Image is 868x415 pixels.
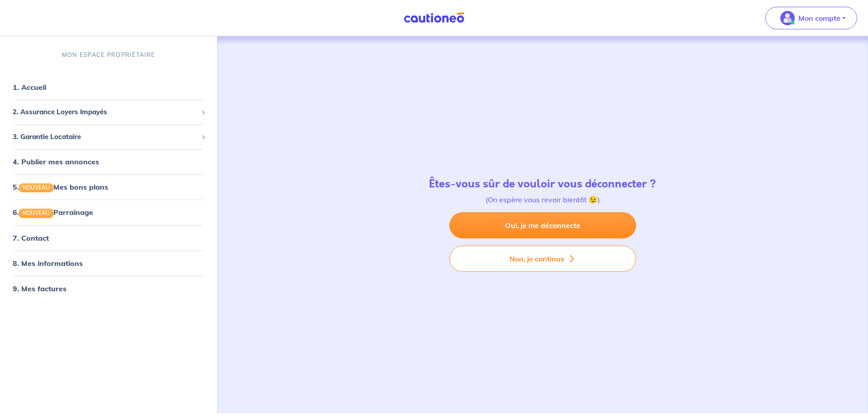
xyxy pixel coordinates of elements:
[13,107,198,117] span: 2. Assurance Loyers Impayés
[13,182,108,191] a: 5.NOUVEAUMes bons plans
[400,12,468,23] img: Cautioneo
[449,246,636,272] button: Non, je continue
[4,228,213,247] div: 7. Contact
[429,194,656,205] p: (On espère vous revoir bientôt 😉)
[4,103,213,121] div: 2. Assurance Loyers Impayés
[449,212,636,238] a: Oui, je me déconnecte
[13,132,198,142] span: 3. Garantie Locataire
[4,203,213,221] div: 6.NOUVEAUParrainage
[4,178,213,196] div: 5.NOUVEAUMes bons plans
[13,258,83,267] a: 8. Mes informations
[13,157,99,166] a: 4. Publier mes annonces
[780,11,795,25] img: illu_account_valid_menu.svg
[798,13,840,23] p: Mon compte
[429,177,656,191] h4: Êtes-vous sûr de vouloir vous déconnecter ?
[13,233,49,242] a: 7. Contact
[13,208,93,217] a: 6.NOUVEAUParrainage
[4,279,213,297] div: 9. Mes factures
[4,78,213,96] div: 1. Accueil
[4,153,213,171] div: 4. Publier mes annonces
[4,254,213,272] div: 8. Mes informations
[765,7,857,29] button: illu_account_valid_menu.svgMon compte
[13,83,46,92] a: 1. Accueil
[4,128,213,146] div: 3. Garantie Locataire
[62,51,155,59] p: MON ESPACE PROPRIÉTAIRE
[13,284,66,293] a: 9. Mes factures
